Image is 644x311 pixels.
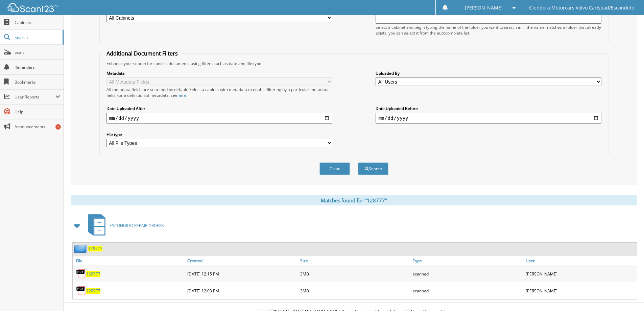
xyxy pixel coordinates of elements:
[524,267,637,281] div: [PERSON_NAME]
[103,50,181,57] legend: Additional Document Filters
[186,256,299,265] a: Created
[84,212,164,239] a: ESCONDIDO REPAIR ORDERS
[610,279,644,311] iframe: Chat Widget
[74,244,88,253] img: folder2.png
[411,256,524,265] a: Type
[15,35,59,40] span: Search
[106,87,332,98] div: All metadata fields are searched by default. Select a cabinet with metadata to enable filtering b...
[299,267,411,281] div: 3MB
[88,246,102,251] a: 128777
[55,124,61,130] div: 1
[86,271,100,277] a: 128777
[106,113,332,124] input: start
[299,256,411,265] a: Size
[319,162,350,175] button: Clear
[465,6,503,10] span: [PERSON_NAME]
[411,284,524,297] div: scanned
[358,162,388,175] button: Search
[524,256,637,265] a: User
[177,92,186,98] a: here
[529,6,634,10] span: Glendora Motorcars Volvo Carlsbad/Escondido
[15,49,60,55] span: Scan
[15,64,60,70] span: Reminders
[103,61,605,66] div: Enhance your search for specific documents using filters such as date and file type.
[106,132,332,137] label: File type
[15,79,60,85] span: Bookmarks
[106,106,332,111] label: Date Uploaded After
[73,256,186,265] a: File
[15,20,60,25] span: Cabinets
[71,195,637,205] div: Matches found for "128777"
[106,70,332,76] label: Metadata
[376,113,601,124] input: end
[15,124,60,130] span: Announcements
[7,3,57,12] img: scan123-logo-white.svg
[411,267,524,281] div: scanned
[186,284,299,297] div: [DATE] 12:03 PM
[524,284,637,297] div: [PERSON_NAME]
[15,94,55,100] span: User Reports
[376,24,601,36] div: Select a cabinet and begin typing the name of the folder you want to search in. If the name match...
[76,269,86,279] img: PDF.png
[376,70,601,76] label: Uploaded By
[76,286,86,296] img: PDF.png
[15,109,60,115] span: Help
[186,267,299,281] div: [DATE] 12:15 PM
[376,106,601,111] label: Date Uploaded Before
[86,288,100,294] a: 128777
[299,284,411,297] div: 3MB
[110,223,164,228] span: ESCONDIDO REPAIR ORDERS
